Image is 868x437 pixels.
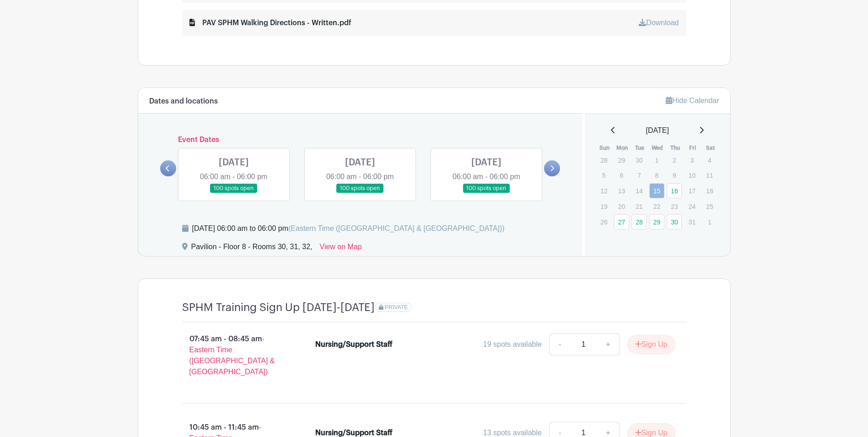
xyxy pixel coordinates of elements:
[649,214,664,229] a: 29
[596,143,614,153] th: Sun
[288,224,505,232] span: (Eastern Time ([GEOGRAPHIC_DATA] & [GEOGRAPHIC_DATA]))
[649,143,667,153] th: Wed
[646,125,669,136] span: [DATE]
[596,153,611,167] p: 28
[649,168,664,182] p: 8
[685,215,700,229] p: 31
[385,304,408,311] span: PRIVATE
[614,153,629,167] p: 29
[189,17,351,28] div: PAV SPHM Walking Directions - Written.pdf
[189,335,275,376] span: - Eastern Time ([GEOGRAPHIC_DATA] & [GEOGRAPHIC_DATA])
[667,153,682,167] p: 2
[631,184,647,198] p: 14
[596,168,611,182] p: 5
[685,199,700,213] p: 24
[701,143,719,153] th: Sat
[614,199,629,213] p: 20
[631,214,647,229] a: 28
[483,339,542,350] div: 19 spots available
[685,184,700,198] p: 17
[597,333,620,355] a: +
[614,168,629,182] p: 6
[627,335,675,354] button: Sign Up
[667,183,682,198] a: 16
[666,97,719,104] a: Hide Calendar
[685,153,700,167] p: 3
[667,168,682,182] p: 9
[685,168,700,182] p: 10
[631,153,647,167] p: 30
[614,214,629,229] a: 27
[192,223,505,234] div: [DATE] 06:00 am to 06:00 pm
[649,153,664,167] p: 1
[315,339,393,350] div: Nursing/Support Staff
[649,199,664,213] p: 22
[191,241,313,256] div: Pavilion - Floor 8 - Rooms 30, 31, 32,
[549,333,570,355] a: -
[176,136,545,144] h6: Event Dates
[167,330,301,381] p: 07:45 am - 08:45 am
[182,301,375,314] h4: SPHM Training Sign Up [DATE]-[DATE]
[667,214,682,229] a: 30
[320,241,362,256] a: View on Map
[702,215,717,229] p: 1
[667,199,682,213] p: 23
[596,184,611,198] p: 12
[666,143,684,153] th: Thu
[702,168,717,182] p: 11
[614,143,631,153] th: Mon
[684,143,702,153] th: Fri
[631,168,647,182] p: 7
[702,153,717,167] p: 4
[631,199,647,213] p: 21
[639,19,679,27] a: Download
[702,184,717,198] p: 18
[649,183,664,198] a: 15
[614,184,629,198] p: 13
[596,215,611,229] p: 26
[702,199,717,213] p: 25
[631,143,649,153] th: Tue
[596,199,611,213] p: 19
[149,97,218,106] h6: Dates and locations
